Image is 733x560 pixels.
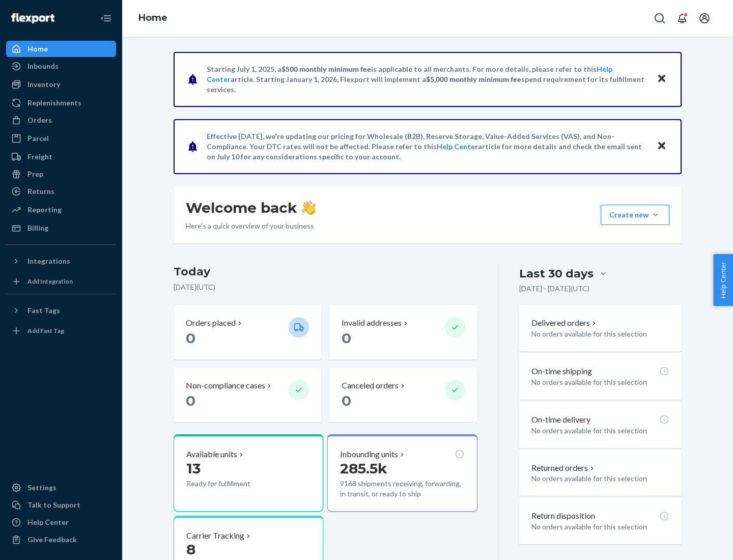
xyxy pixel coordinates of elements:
[655,139,668,154] button: Close
[96,8,116,29] button: Close Navigation
[27,115,52,125] div: Orders
[6,76,116,93] a: Inventory
[186,392,195,409] span: 0
[342,317,402,329] p: Invalid addresses
[531,510,595,522] p: Return disposition
[6,183,116,200] a: Returns
[342,329,351,347] span: 0
[6,149,116,165] a: Freight
[6,112,116,128] a: Orders
[27,152,52,162] div: Freight
[186,221,316,231] p: Here’s a quick overview of your business
[6,166,116,182] a: Prep
[174,264,477,280] h3: Today
[27,277,73,286] div: Add Integration
[329,368,477,422] button: Canceled orders 0
[6,202,116,218] a: Reporting
[186,329,195,347] span: 0
[6,41,116,57] a: Home
[426,75,521,83] span: $5,000 monthly minimum fee
[531,473,669,484] p: No orders available for this selection
[655,72,668,87] button: Close
[186,541,195,558] span: 8
[531,366,592,377] p: On-time shipping
[27,256,70,266] div: Integrations
[531,377,669,387] p: No orders available for this selection
[27,223,48,233] div: Billing
[6,531,116,548] button: Give Feedback
[27,517,69,527] div: Help Center
[6,514,116,530] a: Help Center
[329,305,477,359] button: Invalid addresses 0
[27,98,81,108] div: Replenishments
[27,61,59,71] div: Inbounds
[6,220,116,236] a: Billing
[27,205,62,215] div: Reporting
[340,460,387,477] span: 285.5k
[27,79,60,90] div: Inventory
[186,530,244,542] p: Carrier Tracking
[672,8,692,29] button: Open notifications
[6,480,116,496] a: Settings
[301,201,316,215] img: hand-wave emoji
[207,131,647,162] p: Effective [DATE], we're updating our pricing for Wholesale (B2B), Reserve Storage, Value-Added Se...
[186,479,280,489] p: Ready for fulfillment
[531,462,596,474] button: Returned orders
[27,326,64,335] div: Add Fast Tag
[207,64,647,95] p: Starting July 1, 2025, a is applicable to all merchants. For more details, please refer to this a...
[6,273,116,290] a: Add Integration
[27,133,49,144] div: Parcel
[6,95,116,111] a: Replenishments
[6,253,116,269] button: Integrations
[531,414,590,426] p: On-time delivery
[6,302,116,319] button: Fast Tags
[27,305,60,316] div: Fast Tags
[342,392,351,409] span: 0
[340,449,398,460] p: Inbounding units
[519,284,589,294] p: [DATE] - [DATE] ( UTC )
[130,4,176,33] ol: breadcrumbs
[186,380,265,391] p: Non-compliance cases
[174,368,321,422] button: Non-compliance cases 0
[694,8,715,29] button: Open account menu
[11,13,54,23] img: Flexport logo
[6,497,116,513] a: Talk to Support
[27,186,54,197] div: Returns
[519,266,594,282] div: Last 30 days
[531,522,669,532] p: No orders available for this selection
[138,12,167,23] a: Home
[281,65,371,73] span: $500 monthly minimum fee
[601,205,669,225] button: Create new
[186,199,316,217] h1: Welcome back
[6,130,116,147] a: Parcel
[174,305,321,359] button: Orders placed 0
[6,323,116,339] a: Add Fast Tag
[531,329,669,339] p: No orders available for this selection
[27,500,80,510] div: Talk to Support
[186,449,237,460] p: Available units
[27,535,77,545] div: Give Feedback
[186,460,201,477] span: 13
[6,58,116,74] a: Inbounds
[650,8,670,29] button: Open Search Box
[174,434,323,512] button: Available units13Ready for fulfillment
[531,426,669,436] p: No orders available for this selection
[531,317,598,329] button: Delivered orders
[342,380,399,391] p: Canceled orders
[174,282,477,292] p: [DATE] ( UTC )
[27,44,48,54] div: Home
[437,142,478,151] a: Help Center
[27,483,57,493] div: Settings
[327,434,477,512] button: Inbounding units285.5k9168 shipments receiving, forwarding, in transit, or ready to ship
[27,169,43,179] div: Prep
[713,254,733,306] button: Help Center
[186,317,236,329] p: Orders placed
[340,479,464,499] p: 9168 shipments receiving, forwarding, in transit, or ready to ship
